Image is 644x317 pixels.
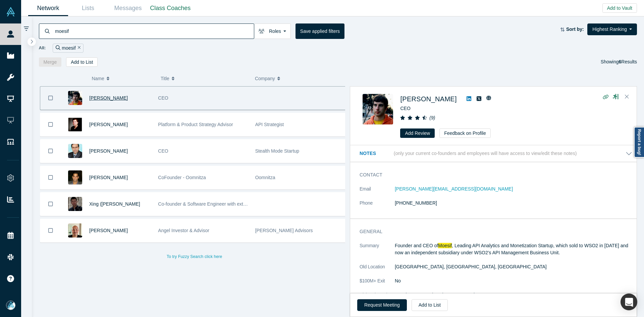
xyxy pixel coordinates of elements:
button: Bookmark [40,193,61,216]
dt: Phone [360,200,395,214]
span: Oomnitza [255,175,275,180]
span: CEO [158,148,168,154]
span: [PERSON_NAME] Advisors [255,228,313,233]
button: Bookmark [40,140,61,163]
span: Moesif [438,243,452,248]
a: Class Coaches [148,0,193,16]
img: Muddu Sudhakar's Profile Image [68,144,82,158]
span: Company [255,71,275,86]
span: Results [619,59,637,64]
button: Add Review [400,128,435,138]
span: Title [161,71,169,86]
button: Bookmark [40,113,61,136]
span: CEO [158,95,168,101]
img: Alchemist Vault Logo [6,7,15,16]
button: Highest Ranking [587,23,637,35]
img: Mia Scott's Account [6,301,15,310]
p: Founder and CEO of , Leading API Analytics and Monetization Startup, which sold to WSO2 in [DATE]... [395,242,632,256]
dd: Angel · Mentor · Alumni Mentor · Faculty [395,292,632,299]
span: Name [92,71,104,86]
div: moesif [53,44,84,53]
a: [PERSON_NAME] [89,228,128,233]
button: Save applied filters [296,23,344,39]
span: CoFounder - Oomnitza [158,175,206,180]
button: Title [161,71,248,86]
span: Stealth Mode Startup [255,148,300,154]
img: Ramin Ettehad's Profile Image [68,170,82,184]
button: Bookmark [40,219,61,242]
button: Notes (only your current co-founders and employees will have access to view/edit these notes) [360,150,632,157]
a: [PERSON_NAME][EMAIL_ADDRESS][DOMAIN_NAME] [395,186,513,192]
a: [PERSON_NAME] [89,148,128,154]
img: Derric Gilling's Profile Image [68,91,82,105]
button: Company [255,71,342,86]
a: [PERSON_NAME] [89,175,128,180]
dt: $100M+ Exit [360,277,395,292]
button: Name [92,71,154,86]
dd: No [395,277,632,284]
button: Close [622,92,632,102]
button: Add to List [66,57,98,67]
a: [PERSON_NAME] [400,95,457,103]
div: Showing [601,57,637,67]
dd: [GEOGRAPHIC_DATA], [GEOGRAPHIC_DATA], [GEOGRAPHIC_DATA] [395,263,632,270]
strong: Sort by: [566,27,584,32]
a: Messages [108,0,148,16]
i: ( 9 ) [429,115,435,120]
span: Co-founder & Software Engineer with extensive product/team management experience. [158,201,340,207]
h3: Contact [360,171,623,178]
a: Report a bug! [634,127,644,158]
span: CEO [400,106,410,111]
img: Xing (Xingheng) Wang's Profile Image [68,197,82,211]
a: Network [28,0,68,16]
h3: Notes [360,150,392,157]
button: To try Fuzzy Search click here [162,252,227,261]
dt: Summary [360,242,395,263]
button: Remove Filter [76,44,81,52]
strong: 6 [619,59,622,64]
button: Feedback on Profile [439,128,491,138]
button: Request Meeting [357,299,407,311]
button: Add to Vault [602,3,637,13]
a: Lists [68,0,108,16]
p: (only your current co-founders and employees will have access to view/edit these notes) [394,151,577,156]
span: Angel Investor & Advisor [158,228,209,233]
span: Platform & Product Strategy Advisor [158,122,233,127]
button: Add to List [412,299,448,311]
button: Merge [39,57,62,67]
a: Xing ([PERSON_NAME] [89,201,140,207]
a: [PHONE_NUMBER] [395,200,437,206]
button: Roles [254,23,291,39]
h3: General [360,228,623,235]
dt: Alchemist Roles [360,292,395,306]
button: Bookmark [40,166,61,189]
span: All: [39,45,46,51]
img: Jeremy Glassenberg's Profile Image [68,117,82,131]
img: Shawn Kung's Profile Image [68,223,82,237]
a: [PERSON_NAME] [89,95,128,101]
a: [PERSON_NAME] [89,122,128,127]
input: Search by name, title, company, summary, expertise, investment criteria or topics of focus [54,23,254,39]
span: API Strategist [255,122,284,127]
img: Derric Gilling's Profile Image [363,94,393,124]
dt: Email [360,186,395,200]
dt: Old Location [360,263,395,277]
button: Bookmark [40,87,61,110]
